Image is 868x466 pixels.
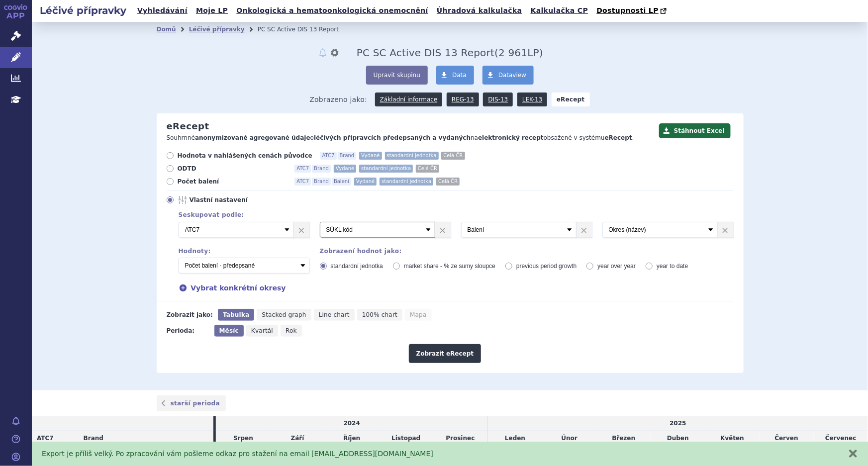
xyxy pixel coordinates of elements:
span: ATC7 [37,435,54,442]
button: Stáhnout Excel [659,123,731,138]
div: Zobrazit jako: [167,309,213,321]
div: Seskupovat podle: [169,211,734,218]
a: Úhradová kalkulačka [434,4,525,17]
span: Celá ČR [416,165,439,173]
div: 2 [169,222,734,238]
a: LEK-13 [517,93,547,106]
span: 2 961 [498,47,527,59]
td: Září [271,431,325,446]
a: Domů [157,26,176,33]
div: Perioda: [167,325,209,337]
span: Kvartál [251,327,273,334]
a: Onkologická a hematoonkologická onemocnění [233,4,431,17]
span: Vlastní nastavení [190,196,299,204]
span: Line chart [319,311,350,318]
button: Upravit skupinu [366,66,428,85]
td: Březen [596,431,651,446]
a: DIS-13 [483,93,513,106]
span: Tabulka [223,311,249,318]
span: Brand [84,435,103,442]
span: previous period growth [516,263,577,270]
span: market share - % ze sumy sloupce [404,263,495,270]
td: Srpen [216,431,270,446]
div: Zobrazení hodnot jako: [320,248,734,255]
a: × [294,222,309,237]
span: Měsíc [219,327,239,334]
a: Moje LP [193,4,231,17]
span: Vydané [334,165,356,173]
span: year over year [597,263,636,270]
span: Celá ČR [441,152,465,160]
span: standardní jednotka [331,263,383,270]
strong: eRecept [552,93,590,106]
a: Kalkulačka CP [528,4,591,17]
a: Dostupnosti LP [593,4,672,18]
a: starší perioda [157,395,226,411]
a: × [577,222,592,237]
span: Vydané [354,178,377,186]
span: Celá ČR [436,178,460,186]
span: Mapa [410,311,426,318]
h2: eRecept [167,121,209,132]
span: Zobrazeno jako: [309,93,367,106]
span: Brand [312,165,331,173]
a: Dataview [482,66,534,85]
span: Dostupnosti LP [596,6,659,14]
td: Listopad [379,431,433,446]
strong: elektronický recept [478,134,544,141]
td: Prosinec [433,431,488,446]
span: year to date [657,263,688,270]
strong: anonymizované agregované údaje [195,134,310,141]
td: 2024 [216,416,487,431]
td: Duben [651,431,705,446]
td: Leden [488,431,543,446]
td: Říjen [325,431,379,446]
a: Vyhledávání [134,4,191,17]
td: Červen [760,431,814,446]
span: Data [452,72,467,79]
button: nastavení [330,47,340,59]
a: Základní informace [375,93,443,106]
h2: Léčivé přípravky [32,3,134,17]
span: Stacked graph [262,311,306,318]
button: Zobrazit eRecept [409,344,482,363]
span: Hodnota v nahlášených cenách původce [178,152,312,160]
span: ATC7 [294,178,311,186]
span: Brand [338,152,357,160]
span: PC SC Active DIS 13 Report [357,47,494,59]
span: ( LP) [494,47,543,59]
span: Brand [312,178,331,186]
span: Dataview [498,72,526,79]
span: Počet balení [178,178,287,186]
a: × [718,222,733,237]
a: Data [436,66,474,85]
span: standardní jednotka [380,178,433,186]
a: REG-13 [447,93,479,106]
span: ODTD [178,165,287,173]
button: notifikace [318,47,328,59]
td: 2025 [488,416,868,431]
span: ATC7 [294,165,311,173]
div: Vybrat konkrétní okresy [169,282,734,293]
td: Květen [705,431,760,446]
p: Souhrnné o na obsažené v systému . [167,134,654,142]
strong: léčivých přípravcích předepsaných a vydaných [314,134,471,141]
span: Vydané [359,152,382,160]
span: standardní jednotka [385,152,439,160]
span: Rok [286,327,297,334]
a: Léčivé přípravky [189,26,245,33]
td: Červenec [814,431,868,446]
td: Únor [542,431,596,446]
div: Hodnoty: [179,248,310,255]
span: ATC7 [320,152,337,160]
span: standardní jednotka [359,165,413,173]
div: Export je příliš velký. Po zpracování vám pošleme odkaz pro stažení na email [EMAIL_ADDRESS][DOMA... [42,449,838,459]
a: × [435,222,451,237]
li: PC SC Active DIS 13 Report [258,22,352,37]
button: zavřít [848,449,858,459]
span: 100% chart [362,311,397,318]
span: Balení [332,178,351,186]
strong: eRecept [605,134,632,141]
